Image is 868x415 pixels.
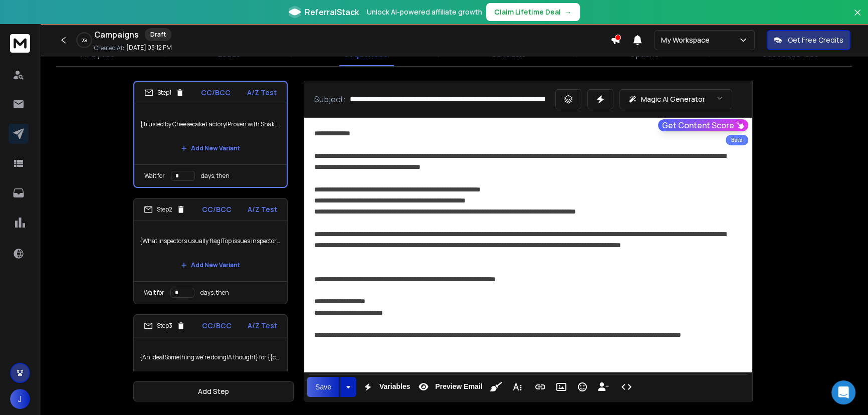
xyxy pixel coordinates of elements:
button: Clean HTML [487,377,506,397]
p: Magic AI Generator [641,94,705,104]
span: → [565,7,572,17]
p: CC/BCC [201,88,231,98]
button: Insert Image (Ctrl+P) [552,377,571,397]
div: Beta [726,135,748,145]
p: [DATE] 05:12 PM [126,44,172,52]
p: Wait for [144,289,164,297]
button: Preview Email [414,377,484,397]
button: Claim Lifetime Deal→ [486,3,580,21]
button: Save [307,377,339,397]
div: Step 2 [144,205,185,214]
button: More Text [508,377,527,397]
p: A/Z Test [248,321,277,331]
p: {An idea|Something we’re doing|A thought} for {{companyName}} [140,343,281,371]
button: Insert Link (Ctrl+K) [531,377,550,397]
div: Step 1 [144,88,184,97]
p: Wait for [144,172,165,180]
button: Get Free Credits [767,30,850,50]
button: Magic AI Generator [619,89,732,109]
button: J [10,389,30,409]
div: Draft [145,28,171,41]
button: Emoticons [573,377,592,397]
p: My Workspace [661,35,714,45]
p: CC/BCC [202,204,232,215]
span: ReferralStack [305,6,359,18]
p: Subject: [314,93,346,105]
button: Insert Unsubscribe Link [594,377,613,397]
p: days, then [201,172,230,180]
p: 0 % [82,37,87,43]
p: CC/BCC [202,321,232,331]
p: Get Free Credits [788,35,843,45]
p: Unlock AI-powered affiliate growth [367,7,482,17]
span: Preview Email [433,382,484,391]
li: Step2CC/BCCA/Z Test{What inspectors usually flag|Top issues inspectors note|What health checks re... [133,198,288,304]
button: Add New Variant [173,138,248,158]
p: A/Z Test [247,88,277,98]
p: days, then [200,289,229,297]
li: Step1CC/BCCA/Z Test{Trusted by Cheesecake Factory|Proven with Shake Shack|30+ years in restaurant... [133,81,288,188]
h1: Campaigns [94,29,139,41]
button: Code View [617,377,636,397]
button: Close banner [851,6,864,30]
button: Add New Variant [173,255,248,275]
button: Get Content Score [658,119,748,131]
button: Variables [358,377,412,397]
p: {Trusted by Cheesecake Factory|Proven with Shake Shack|30+ years in restaurants} — quick question [140,110,281,138]
div: Open Intercom Messenger [831,380,855,404]
div: Step 3 [144,321,185,330]
p: {What inspectors usually flag|Top issues inspectors note|What health checks really look at} in clubs [140,227,281,255]
button: Add Step [133,381,294,401]
p: Created At: [94,44,124,52]
p: A/Z Test [248,204,277,215]
span: Variables [377,382,412,391]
